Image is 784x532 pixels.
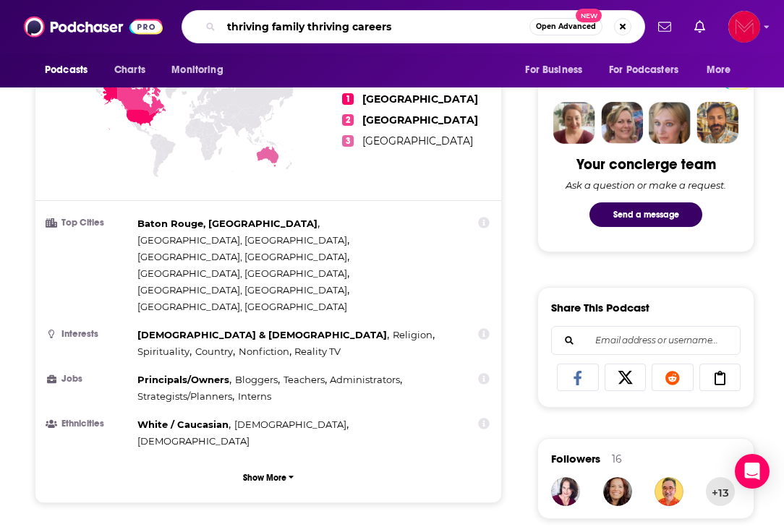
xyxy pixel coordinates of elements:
img: StephanieRousselle [603,477,632,506]
span: , [137,282,349,299]
div: Open Intercom Messenger [735,454,770,489]
span: Monitoring [171,60,223,80]
span: , [234,416,349,433]
span: 3 [342,135,354,147]
p: Show More [243,473,286,483]
span: Baton Rouge, [GEOGRAPHIC_DATA] [137,218,318,229]
div: 16 [612,452,622,465]
span: , [137,388,234,405]
span: Podcasts [45,60,88,80]
button: +13 [706,477,735,506]
span: White / Caucasian [137,419,229,430]
button: Show profile menu [728,11,760,43]
a: Show notifications dropdown [652,14,677,39]
img: Sydney Profile [553,102,595,144]
span: Country [195,346,233,357]
a: Share on Facebook [557,364,599,391]
span: [GEOGRAPHIC_DATA] [362,113,478,126]
div: Ask a question or make a request. [566,179,726,191]
div: Your concierge team [576,155,716,173]
img: Jon Profile [696,102,738,144]
img: Barbara Profile [601,102,643,144]
span: [DEMOGRAPHIC_DATA] & [DEMOGRAPHIC_DATA] [137,329,387,340]
span: , [137,372,231,388]
h3: Top Cities [47,218,132,228]
a: Share on Reddit [652,364,694,391]
button: open menu [600,56,699,84]
button: Show More [47,464,490,491]
span: Spirituality [137,346,189,357]
span: [DEMOGRAPHIC_DATA] [234,419,346,430]
span: Administrators [330,374,400,385]
span: [GEOGRAPHIC_DATA] [362,134,473,147]
h3: Share This Podcast [551,301,649,314]
span: Interns [238,390,271,402]
span: Charts [114,60,145,80]
span: [DEMOGRAPHIC_DATA] [137,435,250,447]
a: Show notifications dropdown [689,14,711,39]
span: Teachers [284,374,325,385]
img: Podchaser - Follow, Share and Rate Podcasts [24,13,163,40]
div: Search followers [551,326,741,355]
span: Strategists/Planners [137,390,232,402]
a: Copy Link [699,364,741,391]
span: Nonfiction [239,346,289,357]
span: [GEOGRAPHIC_DATA] [362,93,478,106]
input: Email address or username... [563,327,728,354]
span: [GEOGRAPHIC_DATA], [GEOGRAPHIC_DATA] [137,234,347,246]
div: Search podcasts, credits, & more... [182,10,645,43]
button: open menu [35,56,106,84]
button: Open AdvancedNew [529,18,602,35]
span: [GEOGRAPHIC_DATA], [GEOGRAPHIC_DATA] [137,267,347,279]
img: djchuang [655,477,683,506]
span: Open Advanced [536,23,596,30]
span: , [137,327,389,343]
span: , [195,343,235,360]
span: 2 [342,114,354,126]
span: [GEOGRAPHIC_DATA], [GEOGRAPHIC_DATA] [137,284,347,296]
span: , [393,327,435,343]
input: Search podcasts, credits, & more... [221,15,529,38]
span: , [284,372,327,388]
button: open menu [515,56,600,84]
span: , [137,215,320,232]
span: , [137,265,349,282]
span: For Business [525,60,582,80]
span: [GEOGRAPHIC_DATA], [GEOGRAPHIC_DATA] [137,251,347,262]
span: , [235,372,280,388]
a: Charts [105,56,154,84]
button: open menu [161,56,242,84]
img: User Profile [728,11,760,43]
span: More [707,60,731,80]
img: Jules Profile [649,102,691,144]
span: , [137,232,349,249]
span: Logged in as Pamelamcclure [728,11,760,43]
span: New [576,9,602,22]
button: Send a message [589,202,702,227]
span: Reality TV [294,346,341,357]
img: thelizmeyers [551,477,580,506]
span: Bloggers [235,374,278,385]
span: Principals/Owners [137,374,229,385]
span: , [137,343,192,360]
h3: Ethnicities [47,419,132,429]
span: , [137,249,349,265]
span: , [239,343,291,360]
span: Followers [551,452,600,465]
span: For Podcasters [609,60,678,80]
span: [GEOGRAPHIC_DATA], [GEOGRAPHIC_DATA] [137,301,347,312]
button: open menu [696,56,749,84]
a: Share on X/Twitter [605,364,647,391]
span: 1 [342,93,354,105]
span: , [137,416,231,433]
h3: Interests [47,330,132,339]
span: Religion [393,329,433,340]
h3: Jobs [47,374,132,384]
span: , [330,372,402,388]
